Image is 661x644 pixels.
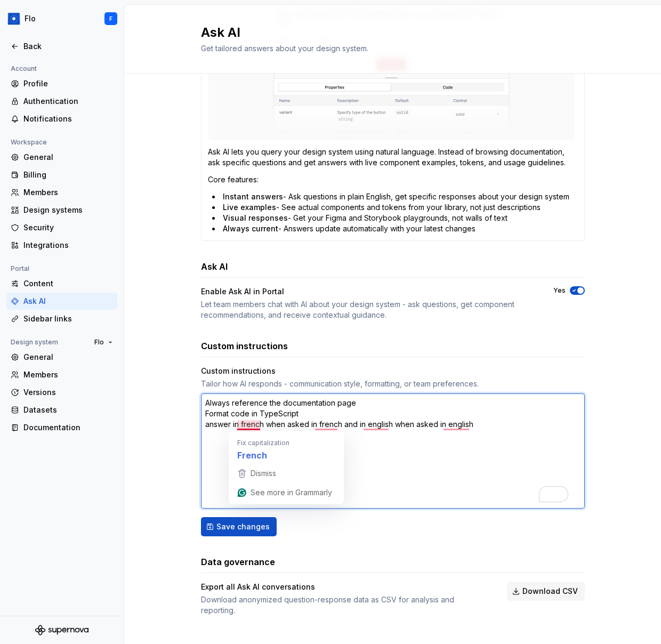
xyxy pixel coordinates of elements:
li: - See actual components and tokens from your library, not just descriptions [212,202,578,213]
a: General [6,349,117,366]
div: Let team members chat with AI about your design system - ask questions, get component recommendat... [201,299,534,320]
span: Instant answers [223,192,283,201]
div: General [23,352,113,363]
div: Versions [23,387,113,398]
a: Profile [6,75,117,92]
span: Always current [223,224,278,233]
a: Datasets [6,401,117,418]
div: Content [23,278,113,289]
span: Download CSV [522,586,578,597]
a: Billing [6,166,117,183]
li: - Ask questions in plain English, get specific responses about your design system [212,191,578,202]
div: Export all Ask AI conversations [201,582,488,592]
div: F [109,14,112,23]
div: Billing [23,170,113,180]
div: Design system [6,336,62,349]
h3: Custom instructions [201,340,288,352]
a: Members [6,366,117,383]
img: 049812b6-2877-400d-9dc9-987621144c16.png [7,12,20,25]
span: Live examples [223,203,276,212]
div: Documentation [23,422,113,433]
div: Profile [23,78,113,89]
div: Flo [25,13,36,24]
a: Content [6,275,117,292]
a: Integrations [6,237,117,254]
div: Security [23,222,113,233]
a: Security [6,219,117,236]
button: Save changes [201,517,277,536]
div: Integrations [23,240,113,251]
p: Core features: [208,174,578,185]
div: Members [23,369,113,380]
div: Tailor how AI responds - communication style, formatting, or team preferences. [201,379,585,389]
a: Sidebar links [6,310,117,327]
div: Design systems [23,205,113,215]
a: Back [6,38,117,55]
div: Datasets [23,405,113,415]
div: Portal [6,262,34,275]
div: Account [6,62,41,75]
div: Ask AI [23,296,113,307]
h3: Data governance [201,556,275,568]
div: Members [23,187,113,198]
svg: Supernova Logo [35,625,88,635]
a: Design systems [6,202,117,219]
button: FloF [2,7,122,30]
span: Get tailored answers about your design system. [201,44,368,53]
div: Back [23,41,113,52]
div: Enable Ask AI in Portal [201,286,534,297]
li: - Get your Figma and Storybook playgrounds, not walls of text [212,213,578,223]
h3: Ask AI [201,260,228,273]
div: Workspace [6,136,51,149]
span: Flo [94,338,104,347]
p: Ask AI lets you query your design system using natural language. Instead of browsing documentatio... [208,147,578,168]
a: General [6,149,117,166]
span: Save changes [216,521,270,532]
a: Ask AI [6,293,117,310]
a: Documentation [6,419,117,436]
div: Notifications [23,114,113,124]
span: Visual responses [223,213,288,222]
textarea: To enrich screen reader interactions, please activate Accessibility in Grammarly extension settings [201,393,585,509]
h2: Ask AI [201,24,368,41]
div: Download anonymized question-response data as CSV for analysis and reporting. [201,594,488,616]
a: Members [6,184,117,201]
div: Authentication [23,96,113,107]
a: Authentication [6,93,117,110]
button: Download CSV [507,582,585,601]
div: Sidebar links [23,313,113,324]
div: Custom instructions [201,366,585,376]
div: General [23,152,113,163]
label: Yes [553,286,566,295]
a: Notifications [6,110,117,127]
a: Versions [6,384,117,401]
li: - Answers update automatically with your latest changes [212,223,578,234]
